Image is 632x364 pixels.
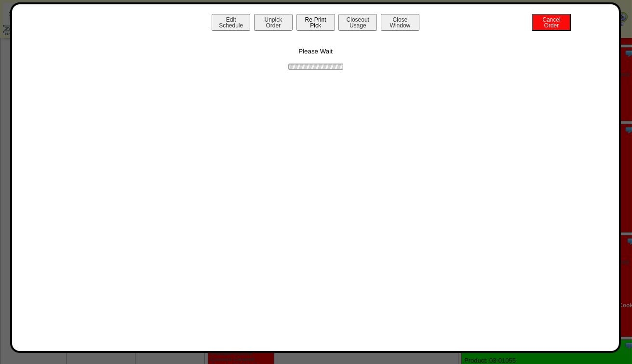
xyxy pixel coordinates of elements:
button: UnpickOrder [254,14,293,31]
button: CloseWindow [381,14,419,31]
img: ajax-loader.gif [287,62,345,71]
button: CancelOrder [532,14,571,31]
button: EditSchedule [212,14,250,31]
div: Please Wait [22,33,609,71]
button: Re-PrintPick [296,14,335,31]
button: CloseoutUsage [338,14,377,31]
a: CloseWindow [380,22,420,29]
